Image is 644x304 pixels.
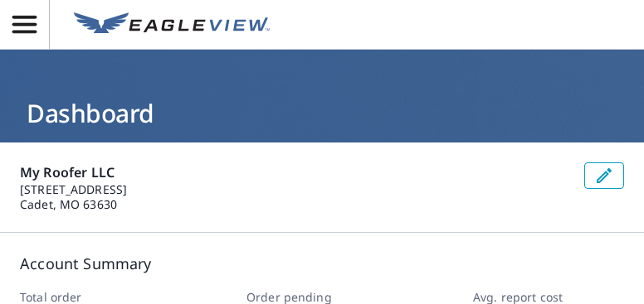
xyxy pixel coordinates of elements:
[64,2,280,47] a: EV Logo
[20,253,624,275] p: Account Summary
[20,162,571,182] p: My Roofer LLC
[20,197,571,212] p: Cadet, MO 63630
[20,96,624,130] h1: Dashboard
[20,182,571,197] p: [STREET_ADDRESS]
[74,12,270,37] img: EV Logo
